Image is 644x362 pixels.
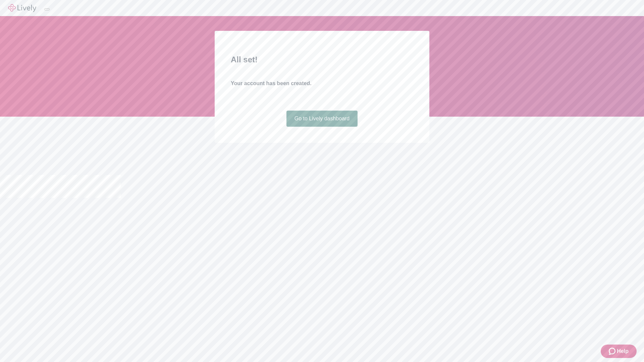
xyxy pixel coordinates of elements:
[44,8,50,10] button: Log out
[617,347,629,355] span: Help
[609,347,617,355] svg: Zendesk support icon
[601,345,637,358] button: Zendesk support iconHelp
[231,54,413,66] h2: All set!
[286,111,358,127] a: Go to Lively dashboard
[8,4,36,12] img: Lively
[231,79,413,87] h4: Your account has been created.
